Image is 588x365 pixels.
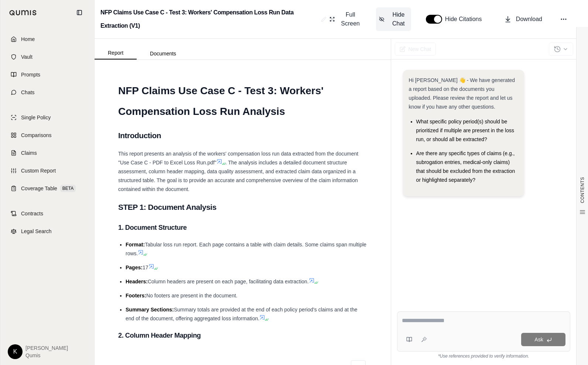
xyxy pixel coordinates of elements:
span: Single Policy [21,114,51,121]
a: Vault [5,49,90,65]
span: Hi [PERSON_NAME] 👋 - We have generated a report based on the documents you uploaded. Please revie... [409,77,515,110]
span: Comparisons [21,132,51,139]
a: Home [5,31,90,47]
h2: STEP 1: Document Analysis [118,199,367,215]
h2: NFP Claims Use Case C - Test 3: Workers' Compensation Loss Run Data Extraction (V1) [100,6,318,33]
a: Prompts [5,66,90,83]
span: This report presents an analysis of the workers' compensation loss run data extracted from the do... [118,151,358,166]
span: Legal Search [21,228,52,235]
span: Ask [534,337,543,342]
h2: Introduction [118,128,367,143]
a: Legal Search [5,223,90,239]
span: Claims [21,149,37,157]
span: Download [516,15,542,24]
button: Hide Chat [376,7,411,31]
a: Coverage TableBETA [5,180,90,197]
h1: NFP Claims Use Case C - Test 3: Workers' Compensation Loss Run Analysis [118,81,367,122]
span: CONTENTS [580,177,585,203]
span: Headers: [126,279,148,284]
span: Summary Sections: [126,307,174,313]
span: Format: [126,242,145,248]
div: K [8,344,23,359]
span: Chats [21,89,35,96]
a: Claims [5,145,90,161]
span: Hide Citations [445,15,486,24]
span: Qumis [25,352,68,359]
span: Tabular loss run report. Each page contains a table with claim details. Some claims span multiple... [126,242,366,256]
button: Download [501,12,545,27]
span: Column headers are present on each page, facilitating data extraction. [148,279,309,284]
a: Chats [5,84,90,100]
span: Contracts [21,210,43,217]
img: Qumis Logo [9,10,37,16]
span: . The analysis includes a detailed document structure assessment, column header mapping, data qua... [118,160,358,192]
span: Are there any specific types of claims (e.g., subrogation entries, medical-only claims) that shou... [416,150,515,183]
button: Documents [137,48,189,59]
span: Footers: [126,293,146,299]
span: Home [21,35,35,43]
div: *Use references provided to verify information. [397,352,570,359]
h3: 1. Document Structure [118,221,367,234]
a: Single Policy [5,109,90,126]
span: No footers are present in the document. [146,293,237,299]
span: BETA [60,185,76,192]
a: Custom Report [5,163,90,179]
span: 17 [143,265,148,270]
span: Full Screen [339,10,361,28]
h3: 2. Column Header Mapping [118,329,367,342]
button: Ask [521,333,565,346]
span: What specific policy period(s) should be prioritized if multiple are present in the loss run, or ... [416,119,514,142]
a: Contracts [5,205,90,222]
button: Full Screen [327,7,364,31]
a: Comparisons [5,127,90,143]
span: Summary totals are provided at the end of each policy period's claims and at the end of the docum... [126,307,358,321]
span: Pages: [126,265,143,270]
span: Coverage Table [21,185,57,192]
span: Vault [21,53,33,61]
span: Custom Report [21,167,56,174]
button: Collapse sidebar [73,7,85,18]
button: Report [95,47,137,59]
span: Hide Chat [389,10,408,28]
span: Prompts [21,71,40,78]
span: [PERSON_NAME] [25,344,68,352]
